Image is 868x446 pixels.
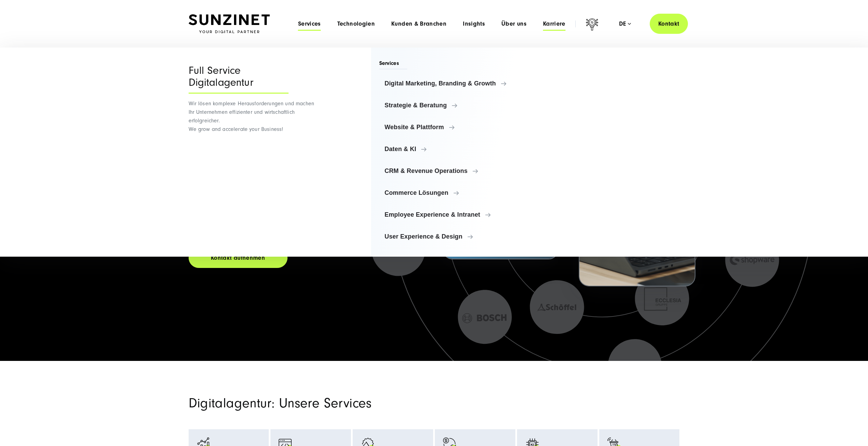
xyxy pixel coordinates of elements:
a: Über uns [501,21,527,27]
a: Kontakt [650,14,688,34]
span: Services [379,59,408,69]
a: Website & Plattform [379,119,526,135]
a: Commerce Lösungen [379,185,526,201]
span: Daten & KI [385,146,520,152]
span: User Experience & Design [385,233,520,240]
a: Kontakt aufnehmen [189,248,288,268]
a: Technologien [337,21,375,27]
div: de [619,21,631,27]
span: Website & Plattform [385,124,520,131]
a: Karriere [543,21,565,27]
span: Commerce Lösungen [385,189,520,196]
span: Employee Experience & Intranet [385,211,520,218]
span: Wir lösen komplexe Herausforderungen und machen Ihr Unternehmen effizienter und wirtschaftlich er... [189,100,314,132]
a: Strategie & Beratung [379,97,526,113]
span: CRM & Revenue Operations [385,167,520,174]
a: User Experience & Design [379,228,526,245]
a: CRM & Revenue Operations [379,163,526,179]
span: Strategie & Beratung [385,102,520,109]
a: Insights [463,21,485,27]
a: Employee Experience & Intranet [379,206,526,223]
span: Digital Marketing, Branding & Growth [385,80,520,87]
a: Kunden & Branchen [391,21,446,27]
a: Services [298,21,321,27]
a: Daten & KI [379,141,526,157]
img: SUNZINET Full Service Digital Agentur [189,14,270,33]
a: Digital Marketing, Branding & Growth [379,75,526,92]
div: Full Service Digitalagentur [189,65,289,94]
h2: Digitalagentur: Unsere Services [189,395,513,411]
